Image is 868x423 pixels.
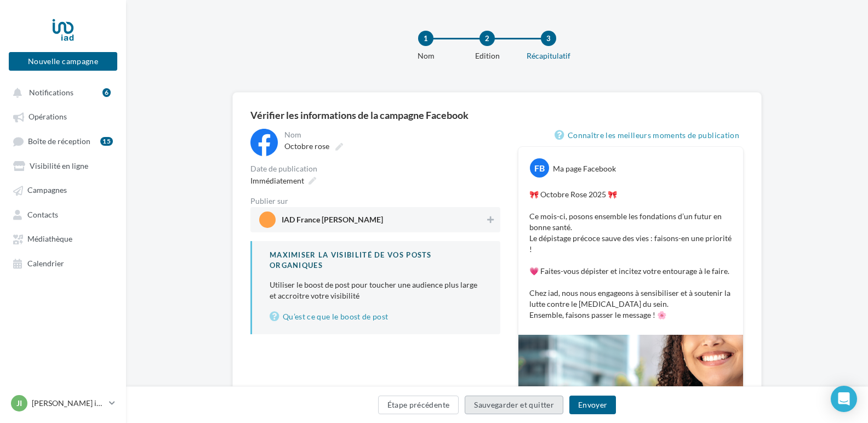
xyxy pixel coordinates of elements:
span: IAD France [PERSON_NAME] [282,216,383,228]
a: Connaître les meilleurs moments de publication [555,129,744,142]
a: Campagnes [7,180,119,199]
div: Nom [391,50,461,61]
button: Notifications 6 [7,82,115,102]
span: Immédiatement [250,176,304,185]
div: Date de publication [250,165,500,173]
div: Edition [452,50,522,61]
div: Vérifier les informations de la campagne Facebook [250,110,744,120]
a: Calendrier [7,253,119,273]
p: Utiliser le boost de post pour toucher une audience plus large et accroitre votre visibilité [270,279,483,301]
span: Notifications [29,88,73,97]
div: Open Intercom Messenger [831,386,857,412]
button: Envoyer [569,396,616,414]
p: [PERSON_NAME] iadfrance [32,398,105,409]
div: 2 [479,31,495,46]
span: Octobre rose [284,141,329,151]
span: ji [16,398,22,409]
div: Maximiser la visibilité de vos posts organiques [270,250,483,270]
div: Récapitulatif [513,50,584,61]
button: Étape précédente [378,396,459,414]
a: Médiathèque [7,228,119,248]
button: Nouvelle campagne [9,52,117,71]
a: Contacts [7,204,119,224]
a: Qu’est ce que le boost de post [270,310,483,323]
a: Visibilité en ligne [7,156,119,175]
div: 3 [541,31,556,46]
span: Boîte de réception [28,136,90,146]
div: FB [530,158,549,178]
span: Calendrier [27,259,64,268]
a: Opérations [7,106,119,126]
span: Contacts [27,210,58,219]
span: Opérations [28,112,67,122]
button: Sauvegarder et quitter [465,396,563,414]
p: 🎀 Octobre Rose 2025 🎀 Ce mois-ci, posons ensemble les fondations d’un futur en bonne santé. Le dé... [529,189,732,321]
div: Ma page Facebook [553,163,616,174]
div: 1 [418,31,433,46]
div: Nom [284,131,498,139]
div: Publier sur [250,197,500,205]
span: Campagnes [27,186,67,195]
span: Visibilité en ligne [30,161,88,170]
a: Boîte de réception15 [7,131,119,151]
span: Médiathèque [27,235,72,244]
div: 15 [100,137,113,146]
a: ji [PERSON_NAME] iadfrance [9,393,117,414]
div: 6 [102,88,111,97]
